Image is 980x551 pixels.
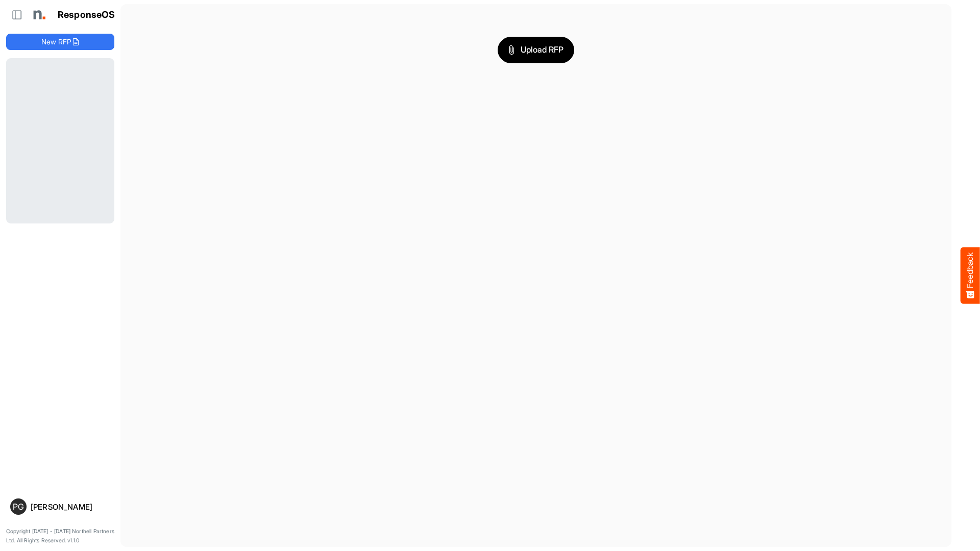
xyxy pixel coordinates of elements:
span: PG [13,503,24,511]
h1: ResponseOS [58,10,115,20]
div: [PERSON_NAME] [31,503,110,511]
button: Upload RFP [498,37,574,63]
button: Feedback [961,247,980,304]
img: Northell [28,5,48,25]
div: Loading... [6,58,114,223]
span: Upload RFP [508,43,563,57]
p: Copyright [DATE] - [DATE] Northell Partners Ltd. All Rights Reserved. v1.1.0 [6,527,114,545]
button: New RFP [6,34,114,50]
